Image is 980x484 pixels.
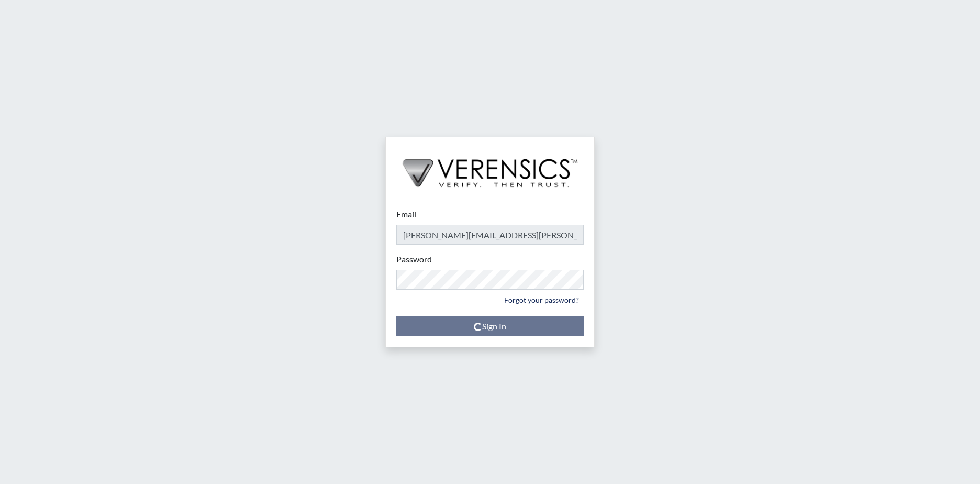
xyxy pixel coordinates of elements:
a: Forgot your password? [499,292,584,308]
label: Password [396,253,432,266]
img: logo-wide-black.2aad4157.png [386,137,594,198]
input: Email [396,225,584,245]
button: Sign In [396,316,584,336]
label: Email [396,208,416,221]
